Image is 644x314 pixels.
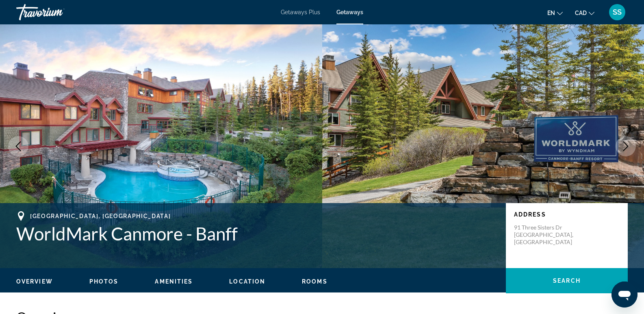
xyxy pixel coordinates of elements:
[155,278,193,285] span: Amenities
[8,136,28,156] button: Previous image
[229,278,265,285] span: Location
[553,277,581,284] span: Search
[506,268,628,293] button: Search
[616,136,636,156] button: Next image
[575,10,587,16] span: CAD
[89,278,119,285] span: Photos
[613,8,622,16] span: SS
[281,9,320,15] a: Getaways Plus
[547,7,563,19] button: Change language
[16,2,98,23] a: Travorium
[229,278,265,285] button: Location
[575,7,594,19] button: Change currency
[611,282,637,308] iframe: Button to launch messaging window
[16,278,53,285] button: Overview
[30,213,171,219] span: [GEOGRAPHIC_DATA], [GEOGRAPHIC_DATA]
[302,278,327,285] button: Rooms
[89,278,119,285] button: Photos
[514,211,620,218] p: Address
[547,10,555,16] span: en
[514,224,579,246] p: 91 Three Sisters Dr [GEOGRAPHIC_DATA], [GEOGRAPHIC_DATA]
[155,278,193,285] button: Amenities
[607,4,628,21] button: User Menu
[16,278,53,285] span: Overview
[302,278,327,285] span: Rooms
[16,223,498,244] h1: WorldMark Canmore - Banff
[336,9,363,15] a: Getaways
